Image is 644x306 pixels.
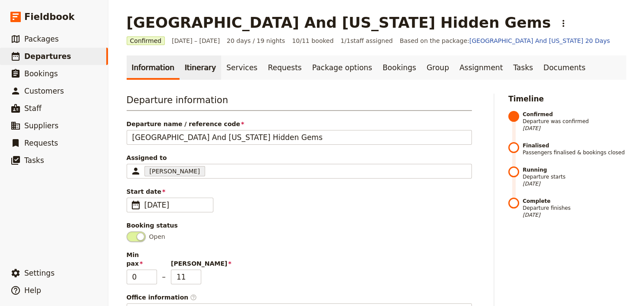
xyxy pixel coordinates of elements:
span: Suppliers [24,121,59,130]
a: Documents [538,55,591,80]
span: Packages [24,35,59,43]
input: Min pax [127,270,157,284]
a: Services [221,55,263,80]
span: Fieldbook [24,10,75,23]
span: Settings [24,269,55,277]
span: 1 / 1 staff assigned [340,36,392,45]
span: [DATE] [144,200,208,210]
span: Departure finishes [523,198,626,218]
span: Confirmed [127,36,165,45]
input: Departure name / reference code [127,130,472,145]
span: 20 days / 19 nights [227,36,285,45]
a: Group [422,55,454,80]
button: Actions [556,16,571,31]
a: Bookings [377,55,421,80]
span: Min pax [127,251,157,268]
a: Tasks [508,55,538,80]
span: Departure name / reference code [127,120,472,128]
span: Staff [24,104,42,113]
h2: Timeline [508,94,626,104]
span: [DATE] [523,180,626,187]
span: Office information [127,293,472,302]
strong: Confirmed [523,111,626,118]
span: [PERSON_NAME] [150,167,200,176]
span: Based on the package: [400,36,610,45]
span: [DATE] [523,125,626,132]
span: ​ [131,200,141,210]
span: Departures [24,52,71,61]
span: [DATE] [523,212,626,218]
a: [GEOGRAPHIC_DATA] And [US_STATE] 20 Days [469,37,610,44]
a: Assignment [454,55,508,80]
a: Information [127,55,180,80]
strong: Finalised [523,142,626,149]
span: [PERSON_NAME] [171,259,201,268]
span: Requests [24,139,58,147]
span: ​ [190,294,197,301]
input: Assigned to[PERSON_NAME]Clear input [207,166,209,176]
a: Itinerary [180,55,221,80]
h1: [GEOGRAPHIC_DATA] And [US_STATE] Hidden Gems [127,14,551,31]
span: Customers [24,87,64,95]
span: Start date [127,187,472,196]
span: Bookings [24,69,58,78]
div: Booking status [127,221,472,230]
span: Tasks [24,156,44,165]
span: Assigned to [127,153,472,162]
span: Departure was confirmed [523,111,626,132]
span: Departure starts [523,166,626,187]
span: 10/11 booked [292,36,333,45]
span: Help [24,286,41,295]
span: Open [149,232,165,241]
strong: Complete [523,198,626,205]
strong: Running [523,166,626,173]
h3: Departure information [127,94,472,111]
a: Requests [263,55,307,80]
span: Passengers finalised & bookings closed [523,142,626,156]
span: – [162,271,166,284]
input: [PERSON_NAME] [171,270,201,284]
a: Package options [307,55,377,80]
span: [DATE] – [DATE] [172,36,220,45]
